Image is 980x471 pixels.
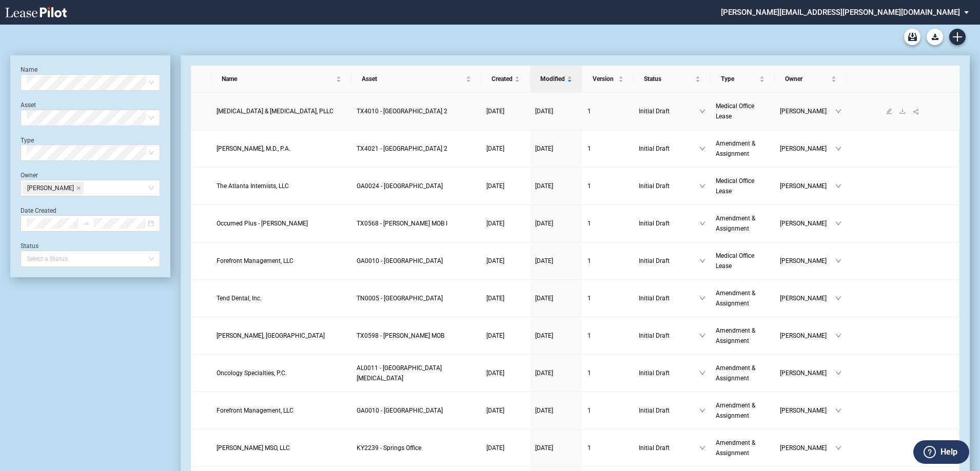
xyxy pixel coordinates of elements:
[486,144,525,154] a: [DATE]
[587,144,629,154] a: 1
[217,108,334,115] span: Complete Allergy & Asthma, PLLC
[913,108,920,115] span: share-alt
[357,295,443,302] span: TN0005 - 8 City Blvd
[716,103,754,120] span: Medical Office Lease
[357,182,443,190] span: GA0024 - Northside Center Pointe
[535,144,577,154] a: [DATE]
[486,295,504,302] span: [DATE]
[780,331,835,341] span: [PERSON_NAME]
[716,176,770,196] a: Medical Office Lease
[639,106,699,116] span: Initial Draft
[217,370,287,377] span: Oncology Specialties, P.C.
[486,370,504,377] span: [DATE]
[217,218,347,229] a: Occumed Plus - [PERSON_NAME]
[535,218,577,229] a: [DATE]
[716,140,755,157] span: Amendment & Assignment
[699,370,705,376] span: down
[883,108,896,115] a: edit
[699,295,705,301] span: down
[535,331,577,341] a: [DATE]
[716,213,770,234] a: Amendment & Assignment
[913,440,969,464] button: Help
[716,402,755,419] span: Amendment & Assignment
[27,182,74,194] span: [PERSON_NAME]
[21,172,38,179] label: Owner
[587,444,591,452] span: 1
[357,293,476,303] a: TN0005 - [GEOGRAPHIC_DATA]
[217,256,347,266] a: Forefront Management, LLC
[535,220,553,227] span: [DATE]
[535,145,553,152] span: [DATE]
[357,257,443,264] span: GA0010 - Peachtree Dunwoody Medical Center
[587,106,629,116] a: 1
[486,405,525,416] a: [DATE]
[23,182,84,194] span: Heather Puckette
[217,443,347,453] a: [PERSON_NAME] MSO, LLC
[217,220,308,227] span: Occumed Plus - Mckinney, LP
[540,74,565,84] span: Modified
[587,220,591,227] span: 1
[486,106,525,116] a: [DATE]
[535,182,553,190] span: [DATE]
[716,251,770,271] a: Medical Office Lease
[639,218,699,229] span: Initial Draft
[699,183,705,189] span: down
[535,368,577,378] a: [DATE]
[535,293,577,303] a: [DATE]
[924,29,946,45] md-menu: Download Blank Form List
[217,332,325,339] span: Terrence Anderson, MD
[699,108,705,114] span: down
[699,146,705,152] span: down
[217,145,290,152] span: Aurora Gonzalez, M.D., P.A.
[582,66,634,93] th: Version
[699,445,705,451] span: down
[780,144,835,154] span: [PERSON_NAME]
[699,220,705,227] span: down
[716,400,770,421] a: Amendment & Assignment
[535,106,577,116] a: [DATE]
[217,144,347,154] a: [PERSON_NAME], M.D., P.A.
[211,66,352,93] th: Name
[535,370,553,377] span: [DATE]
[486,182,504,190] span: [DATE]
[362,74,464,84] span: Asset
[587,257,591,264] span: 1
[83,220,90,227] span: to
[716,288,770,309] a: Amendment & Assignment
[486,220,504,227] span: [DATE]
[486,444,504,452] span: [DATE]
[711,66,775,93] th: Type
[716,439,755,457] span: Amendment & Assignment
[927,29,943,45] button: Download Blank Form
[780,218,835,229] span: [PERSON_NAME]
[949,29,966,45] a: Create new document
[535,256,577,266] a: [DATE]
[535,407,553,414] span: [DATE]
[587,368,629,378] a: 1
[357,256,476,266] a: GA0010 - [GEOGRAPHIC_DATA]
[716,215,755,232] span: Amendment & Assignment
[587,332,591,339] span: 1
[217,106,347,116] a: [MEDICAL_DATA] & [MEDICAL_DATA], PLLC
[835,108,841,114] span: down
[587,182,591,190] span: 1
[217,444,290,452] span: Nuvia MSO, LLC
[716,438,770,458] a: Amendment & Assignment
[217,182,289,190] span: The Atlanta Internists, LLC
[486,256,525,266] a: [DATE]
[357,443,476,453] a: KY2239 - Springs Office
[639,256,699,266] span: Initial Draft
[835,333,841,339] span: down
[21,207,56,214] label: Date Created
[899,108,906,114] span: download
[357,220,447,227] span: TX0568 - McKinney MOB I
[587,256,629,266] a: 1
[780,181,835,191] span: [PERSON_NAME]
[639,443,699,453] span: Initial Draft
[587,108,591,115] span: 1
[486,145,504,152] span: [DATE]
[716,325,770,346] a: Amendment & Assignment
[357,405,476,416] a: GA0010 - [GEOGRAPHIC_DATA]
[357,218,476,229] a: TX0568 - [PERSON_NAME] MOB I
[835,445,841,451] span: down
